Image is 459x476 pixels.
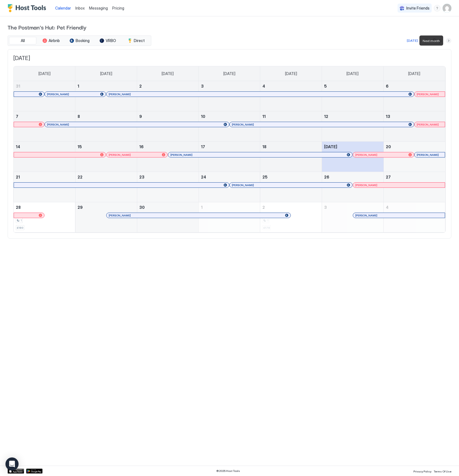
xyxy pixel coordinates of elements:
[260,81,322,91] a: September 4, 2025
[383,142,445,172] td: September 20, 2025
[75,111,137,142] td: September 8, 2025
[324,205,327,210] span: 3
[137,142,199,152] a: September 16, 2025
[33,66,56,81] a: Sunday
[383,202,445,233] td: October 4, 2025
[406,6,430,11] span: Invite Friends
[14,202,75,212] a: September 28, 2025
[39,71,51,76] span: [DATE]
[384,142,445,152] a: September 20, 2025
[260,172,322,202] td: September 25, 2025
[75,81,137,111] td: September 1, 2025
[324,144,337,149] span: [DATE]
[75,172,137,182] a: September 22, 2025
[201,84,204,88] span: 3
[137,111,199,142] td: September 9, 2025
[78,205,83,210] span: 29
[260,202,322,212] a: October 2, 2025
[218,66,241,81] a: Wednesday
[446,38,451,43] button: Next month
[384,111,445,121] a: September 13, 2025
[49,38,60,43] span: Airbnb
[134,38,145,43] span: Direct
[47,123,227,126] div: [PERSON_NAME]
[341,66,364,81] a: Friday
[260,202,322,233] td: October 2, 2025
[139,205,145,210] span: 30
[355,183,443,187] div: [PERSON_NAME]
[21,38,25,43] span: All
[232,183,254,187] span: [PERSON_NAME]
[386,144,391,149] span: 20
[201,175,206,179] span: 24
[324,114,328,119] span: 12
[201,205,203,210] span: 1
[322,172,384,202] td: September 26, 2025
[8,469,24,474] div: App Store
[16,175,20,179] span: 21
[260,111,322,121] a: September 11, 2025
[75,142,137,152] a: September 15, 2025
[199,172,260,202] td: September 24, 2025
[199,111,260,142] td: September 10, 2025
[322,142,383,152] a: September 19, 2025
[17,226,23,230] span: £180
[260,81,322,111] td: September 4, 2025
[417,93,439,96] span: [PERSON_NAME]
[106,38,116,43] span: VRBO
[413,468,431,474] a: Privacy Policy
[408,71,420,76] span: [DATE]
[199,202,260,212] a: October 1, 2025
[137,202,199,233] td: September 30, 2025
[137,172,199,202] td: September 23, 2025
[260,172,322,182] a: September 25, 2025
[260,111,322,142] td: September 11, 2025
[75,111,137,121] a: September 8, 2025
[139,144,144,149] span: 16
[262,84,265,88] span: 4
[66,37,93,44] button: Booking
[78,84,79,88] span: 1
[413,470,431,473] span: Privacy Policy
[322,81,383,91] a: September 5, 2025
[322,202,383,212] a: October 3, 2025
[47,123,69,126] span: [PERSON_NAME]
[383,111,445,142] td: September 13, 2025
[355,153,412,157] div: [PERSON_NAME]
[13,55,446,62] span: [DATE]
[94,37,122,44] button: VRBO
[384,81,445,91] a: September 6, 2025
[384,172,445,182] a: September 27, 2025
[55,6,71,10] span: Calendar
[232,123,412,126] div: [PERSON_NAME]
[89,6,108,10] span: Messaging
[199,81,260,91] a: September 3, 2025
[109,153,131,157] span: [PERSON_NAME]
[199,202,260,233] td: October 1, 2025
[355,183,377,187] span: [PERSON_NAME]
[285,71,297,76] span: [DATE]
[137,202,199,212] a: September 30, 2025
[156,66,179,81] a: Tuesday
[384,202,445,212] a: October 4, 2025
[26,469,43,474] a: Google Play Store
[199,142,260,152] a: September 17, 2025
[223,71,235,76] span: [DATE]
[75,6,85,10] span: Inbox
[417,153,439,157] span: [PERSON_NAME]
[322,111,383,121] a: September 12, 2025
[109,93,131,96] span: [PERSON_NAME]
[14,142,75,152] a: September 14, 2025
[322,81,384,111] td: September 5, 2025
[89,5,108,11] a: Messaging
[423,39,440,43] span: Next month
[123,37,150,44] button: Direct
[78,114,80,119] span: 8
[322,111,384,142] td: September 12, 2025
[16,144,20,149] span: 14
[8,35,151,46] div: tab-group
[417,123,439,126] span: [PERSON_NAME]
[322,202,384,233] td: October 3, 2025
[322,142,384,172] td: September 19, 2025
[262,175,268,179] span: 25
